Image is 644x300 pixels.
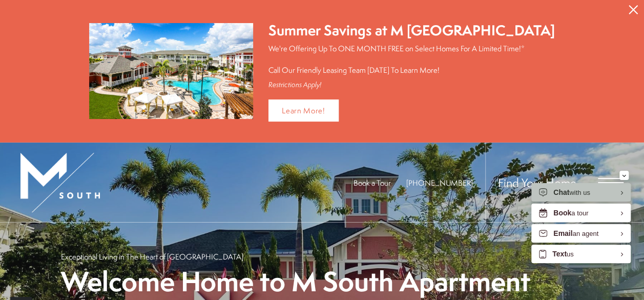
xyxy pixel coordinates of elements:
img: Summer Savings at M South Apartments [89,23,253,119]
div: Restrictions Apply! [268,81,555,89]
div: Summer Savings at M [GEOGRAPHIC_DATA] [268,21,555,41]
span: [PHONE_NUMBER] [406,177,473,188]
a: Find Your Home [498,174,576,191]
img: MSouth [20,153,100,212]
a: Learn More! [268,99,339,122]
p: Exceptional Living in The Heart of [GEOGRAPHIC_DATA] [61,251,243,262]
a: Call Us at 813-570-8014 [406,177,473,188]
p: We're Offering Up To ONE MONTH FREE on Select Homes For A Limited Time!* Call Our Friendly Leasin... [268,43,555,75]
button: Open Menu [598,178,624,187]
a: Book a Tour [354,177,391,188]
